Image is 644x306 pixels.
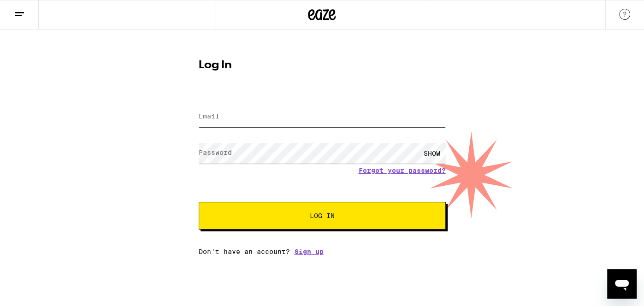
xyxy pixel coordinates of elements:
label: Email [199,112,219,120]
div: SHOW [418,143,446,164]
a: Forgot your password? [359,167,446,174]
iframe: Button to launch messaging window [607,269,637,299]
button: Log In [199,202,446,229]
h1: Log In [199,60,446,71]
span: Log In [310,212,335,219]
a: Sign up [295,248,324,255]
div: Don't have an account? [199,248,446,255]
label: Password [199,149,232,156]
input: Email [199,106,446,127]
